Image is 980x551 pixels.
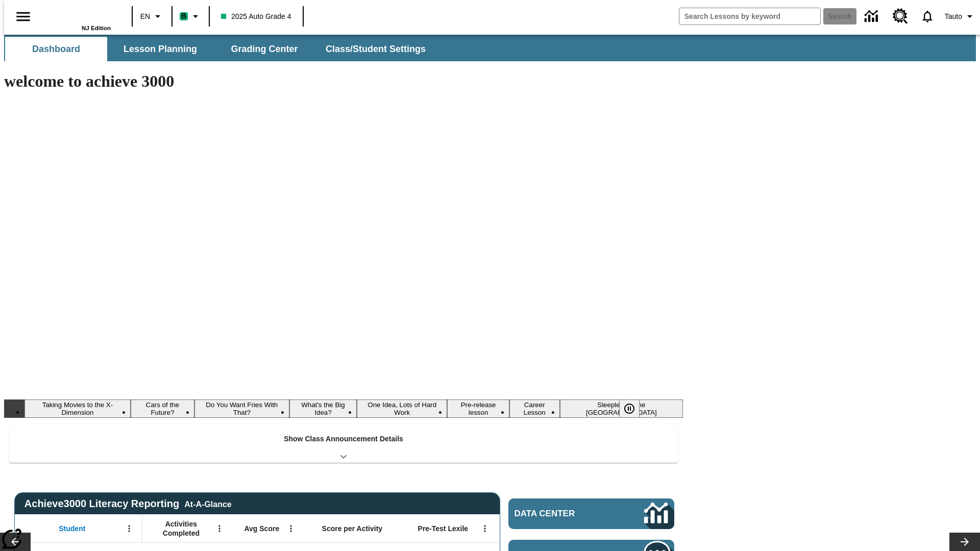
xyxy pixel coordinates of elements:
button: Boost Class color is mint green. Change class color [176,7,206,26]
button: Grading Center [213,37,315,61]
a: Data Center [508,498,674,529]
input: search field [679,8,820,24]
div: At-A-Glance [184,498,231,509]
div: SubNavbar [4,37,435,61]
button: Lesson Planning [109,37,211,61]
button: Slide 1 Taking Movies to the X-Dimension [24,399,131,418]
button: Lesson carousel, Next [949,533,980,551]
button: Open side menu [8,2,38,32]
span: Avg Score [244,524,279,533]
a: Resource Center, Will open in new tab [887,3,914,30]
div: Pause [619,399,650,418]
span: Student [59,524,85,533]
span: Achieve3000 Literacy Reporting [24,498,232,510]
span: Activities Completed [148,519,215,538]
div: SubNavbar [4,35,976,61]
span: B [181,10,186,22]
span: Score per Activity [322,524,383,533]
a: Notifications [914,3,941,30]
button: Slide 5 One Idea, Lots of Hard Work [357,399,447,418]
span: Data Center [514,509,610,519]
button: Slide 2 Cars of the Future? [131,399,194,418]
a: Home [44,5,111,25]
button: Slide 8 Sleepless in the Animal Kingdom [560,399,683,418]
button: Profile/Settings [941,7,980,26]
button: Dashboard [5,37,107,61]
button: Open Menu [212,521,227,536]
span: 2025 Auto Grade 4 [221,11,291,22]
button: Slide 4 What's the Big Idea? [289,399,357,418]
span: Tauto [945,11,962,22]
button: Slide 7 Career Lesson [509,399,560,418]
span: NJ Edition [82,25,111,31]
p: Show Class Announcement Details [284,434,403,444]
button: Language: EN, Select a language [136,7,168,26]
button: Open Menu [477,521,493,536]
span: Pre-Test Lexile [418,524,469,533]
button: Pause [619,399,640,418]
button: Open Menu [283,521,299,536]
button: Slide 6 Pre-release lesson [447,399,509,418]
button: Class/Student Settings [317,37,434,61]
span: EN [140,11,150,22]
div: Show Class Announcement Details [9,428,678,463]
button: Open Menu [121,521,137,536]
div: Home [44,4,111,31]
h1: welcome to achieve 3000 [4,72,683,91]
a: Data Center [859,3,887,31]
button: Slide 3 Do You Want Fries With That? [194,399,289,418]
